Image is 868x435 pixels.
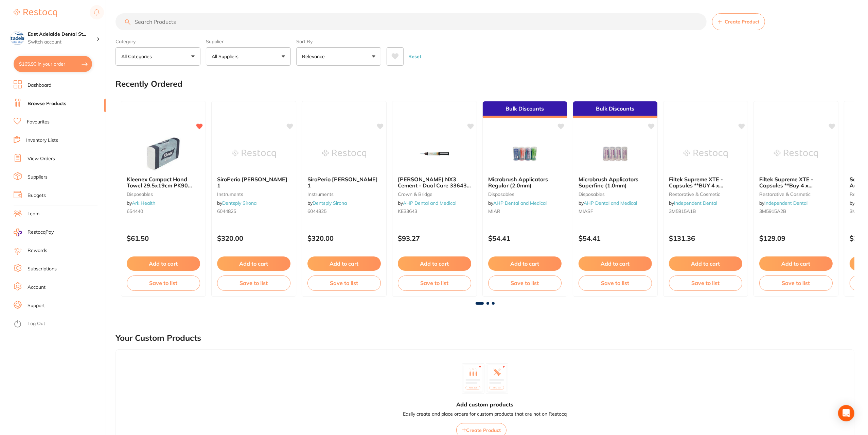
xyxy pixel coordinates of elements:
[406,47,423,66] button: Reset
[403,200,456,206] a: AHP Dental and Medical
[307,191,381,197] small: instruments
[217,275,290,290] button: Save to list
[28,82,51,89] a: Dashboard
[483,101,567,118] div: Bulk Discounts
[217,200,256,206] span: by
[669,208,742,214] small: 3M5915A1B
[712,13,765,30] button: Create Product
[127,256,200,271] button: Add to cart
[398,200,456,206] span: by
[488,275,562,290] button: Save to list
[684,137,728,171] img: Filtek Supreme XTE - Capsules **BUY 4 x Capsules**RECEIVE 1 FREE (SHADE A2B, A2 OR N) FREE FROM S...
[488,176,562,189] b: Microbrush Applicators Regular (2.0mm)
[28,100,66,107] a: Browse Products
[488,208,562,214] small: MIAR
[669,256,742,271] button: Add to cart
[127,275,200,290] button: Save to list
[412,137,457,171] img: Kerr NX3 Cement - Dual Cure 33643 - Clear
[14,56,92,72] button: $165.90 in your order
[222,200,256,206] a: Dentsply Sirona
[121,53,155,60] p: All Categories
[669,200,717,206] span: by
[725,19,759,24] span: Create Product
[403,411,567,418] p: Easily create and place orders for custom products that are not on Restocq
[206,38,291,45] label: Supplier
[302,53,327,60] p: Relevance
[116,47,200,66] button: All Categories
[307,256,381,271] button: Add to cart
[486,363,508,394] img: custom_product_2
[759,176,833,189] b: Filtek Supreme XTE - Capsules **Buy 4 x Capsules** Receive 1 x Filtek Bulk Fil Flowable A2 (4862A...
[307,275,381,290] button: Save to list
[669,176,742,189] b: Filtek Supreme XTE - Capsules **BUY 4 x Capsules**RECEIVE 1 FREE (SHADE A2B, A2 OR N) FREE FROM S...
[28,247,47,254] a: Rewards
[116,13,707,30] input: Search Products
[307,208,381,214] small: 6044825
[296,47,381,66] button: Relevance
[669,275,742,290] button: Save to list
[28,39,96,46] p: Switch account
[28,31,96,38] h4: East Adelaide Dental Studio
[313,200,347,206] a: Dentsply Sirona
[398,191,471,197] small: crown & bridge
[206,47,291,66] button: All Suppliers
[579,234,652,242] p: $54.41
[212,53,241,60] p: All Suppliers
[674,200,717,206] a: Independent Dental
[232,137,276,171] img: SiroPerio POE 1
[217,176,290,189] b: SiroPerio POE 1
[488,234,562,242] p: $54.41
[579,275,652,290] button: Save to list
[579,176,652,189] b: Microbrush Applicators Superfine (1.0mm)
[14,229,54,236] a: RestocqPay
[466,427,501,433] span: Create Product
[398,275,471,290] button: Save to list
[296,38,381,45] label: Sort By
[398,208,471,214] small: KE33643
[759,200,808,206] span: by
[764,200,808,206] a: Independent Dental
[14,229,22,236] img: RestocqPay
[759,256,833,271] button: Add to cart
[669,234,742,242] p: $131.36
[14,9,57,17] img: Restocq Logo
[759,234,833,242] p: $129.09
[217,208,290,214] small: 6044825
[26,137,58,144] a: Inventory Lists
[759,275,833,290] button: Save to list
[669,191,742,197] small: restorative & cosmetic
[759,191,833,197] small: restorative & cosmetic
[14,319,104,330] button: Log Out
[579,200,637,206] span: by
[11,31,24,45] img: East Adelaide Dental Studio
[774,137,818,171] img: Filtek Supreme XTE - Capsules **Buy 4 x Capsules** Receive 1 x Filtek Bulk Fil Flowable A2 (4862A...
[127,200,155,206] span: by
[488,256,562,271] button: Add to cart
[217,256,290,271] button: Add to cart
[127,191,200,197] small: disposables
[398,256,471,271] button: Add to cart
[573,101,657,118] div: Bulk Discounts
[307,200,347,206] span: by
[838,405,854,421] div: Open Intercom Messenger
[584,200,637,206] a: AHP Dental and Medical
[28,192,46,199] a: Budgets
[398,234,471,242] p: $93.27
[116,38,200,45] label: Category
[579,208,652,214] small: MIASF
[493,200,547,206] a: AHP Dental and Medical
[116,333,201,343] h2: Your Custom Products
[307,234,381,242] p: $320.00
[28,211,39,217] a: Team
[28,229,54,236] span: RestocqPay
[28,284,46,291] a: Account
[322,137,366,171] img: SiroPerio POE 1
[27,119,50,126] a: Favourites
[28,266,57,272] a: Subscriptions
[28,320,45,327] a: Log Out
[398,176,471,189] b: Kerr NX3 Cement - Dual Cure 33643 - Clear
[579,256,652,271] button: Add to cart
[14,5,57,21] a: Restocq Logo
[132,200,155,206] a: Ark Health
[307,176,381,189] b: SiroPerio POE 1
